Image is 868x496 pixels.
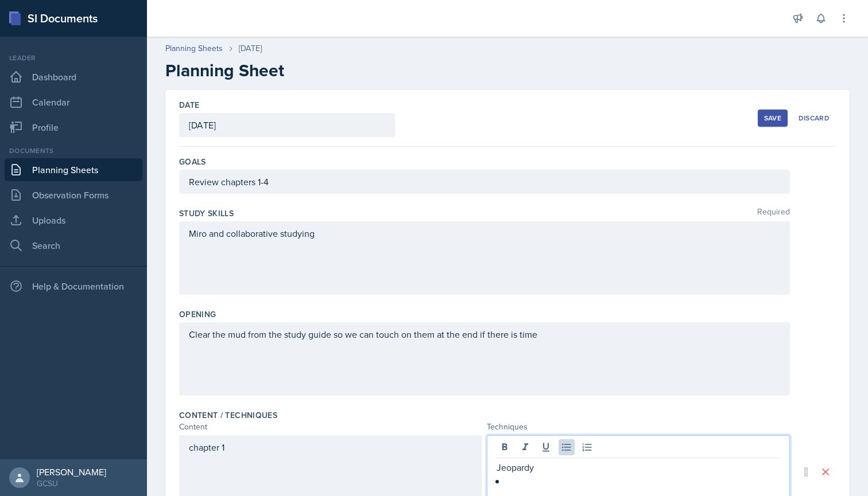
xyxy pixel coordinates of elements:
[5,209,142,232] a: Uploads
[37,466,106,478] div: [PERSON_NAME]
[37,478,106,489] div: GCSU
[179,99,199,111] label: Date
[179,308,216,320] label: Opening
[239,42,262,54] div: [DATE]
[5,146,142,156] div: Documents
[758,110,788,127] button: Save
[5,116,142,139] a: Profile
[179,208,234,219] label: Study Skills
[189,175,780,189] p: Review chapters 1-4
[5,275,142,298] div: Help & Documentation
[5,65,142,88] a: Dashboard
[757,208,790,219] span: Required
[764,114,781,123] div: Save
[5,158,142,181] a: Planning Sheets
[189,226,780,240] p: Miro and collaborative studying
[5,183,142,206] a: Observation Forms
[5,234,142,257] a: Search
[189,440,472,454] p: chapter 1
[165,42,223,54] a: Planning Sheets
[5,53,142,63] div: Leader
[792,110,836,127] button: Discard
[179,409,277,421] label: Content / Techniques
[497,460,780,474] p: Jeopardy
[179,156,206,167] label: Goals
[179,421,482,433] div: Content
[189,327,780,341] p: Clear the mud from the study guide so we can touch on them at the end if there is time
[799,114,830,123] div: Discard
[5,91,142,114] a: Calendar
[487,421,790,433] div: Techniques
[165,60,850,81] h2: Planning Sheet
